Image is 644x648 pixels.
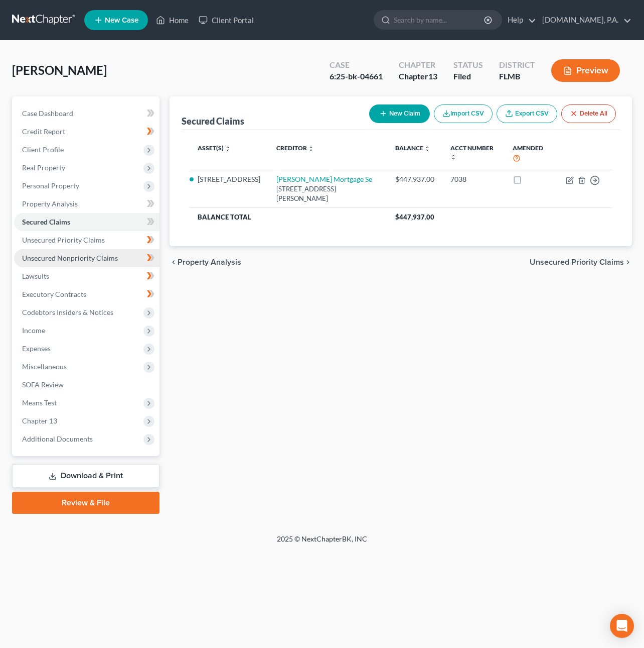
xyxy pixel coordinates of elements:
a: Lawsuits [14,267,159,285]
button: Import CSV [434,104,493,123]
button: Preview [551,59,620,82]
button: New Claim [369,104,430,123]
i: unfold_more [450,154,456,160]
a: SOFA Review [14,376,159,394]
span: Real Property [22,163,65,172]
a: [PERSON_NAME] Mortgage Se [276,175,372,183]
div: Chapter [399,59,437,71]
span: Income [22,326,45,335]
span: Client Profile [22,145,64,154]
span: Means Test [22,398,57,407]
div: Secured Claims [182,115,244,127]
div: 7038 [450,174,497,184]
a: Export CSV [497,104,557,123]
input: Search by name... [394,11,486,29]
span: Lawsuits [22,272,49,280]
div: Case [330,59,383,71]
span: Property Analysis [178,258,241,266]
span: 13 [428,71,437,81]
th: Balance Total [190,208,387,226]
span: New Case [105,17,138,24]
div: FLMB [499,71,535,82]
a: Download & Print [12,464,159,488]
i: unfold_more [308,146,314,152]
span: [PERSON_NAME] [12,63,107,77]
span: Expenses [22,344,51,353]
button: Unsecured Priority Claims chevron_right [530,258,632,266]
span: $447,937.00 [395,213,434,221]
button: chevron_left Property Analysis [170,258,241,266]
div: Filed [453,71,483,82]
span: Executory Contracts [22,290,86,298]
div: $447,937.00 [395,174,434,184]
a: Unsecured Nonpriority Claims [14,249,159,267]
span: Case Dashboard [22,109,73,118]
a: Acct Number unfold_more [450,144,494,160]
i: unfold_more [225,146,231,152]
span: Secured Claims [22,218,70,226]
a: Review & File [12,492,159,514]
span: Unsecured Priority Claims [22,236,105,244]
div: Chapter [399,71,437,82]
div: 2025 © NextChapterBK, INC [36,534,608,552]
span: Additional Documents [22,435,93,443]
span: Codebtors Insiders & Notices [22,308,113,316]
th: Amended [505,138,558,170]
div: Open Intercom Messenger [610,614,634,638]
div: 6:25-bk-04661 [330,71,383,82]
a: Help [503,11,536,29]
div: [STREET_ADDRESS][PERSON_NAME] [276,184,379,203]
a: [DOMAIN_NAME], P.A. [537,11,631,29]
a: Balance unfold_more [395,144,430,152]
span: Unsecured Priority Claims [530,258,624,266]
a: Client Portal [194,11,259,29]
span: Chapter 13 [22,416,57,425]
span: SOFA Review [22,380,64,389]
a: Home [151,11,194,29]
a: Asset(s) unfold_more [198,144,231,152]
span: Property Analysis [22,199,78,208]
a: Executory Contracts [14,285,159,303]
span: Miscellaneous [22,362,67,371]
a: Unsecured Priority Claims [14,231,159,249]
i: chevron_left [170,258,178,266]
span: Personal Property [22,181,79,190]
a: Secured Claims [14,213,159,231]
button: Delete All [561,104,616,123]
a: Property Analysis [14,195,159,213]
span: Unsecured Nonpriority Claims [22,254,118,262]
a: Case Dashboard [14,104,159,123]
i: chevron_right [624,258,632,266]
i: unfold_more [424,146,430,152]
a: Creditor unfold_more [276,144,314,152]
a: Credit Report [14,123,159,141]
li: [STREET_ADDRESS] [198,174,260,184]
span: Credit Report [22,127,65,136]
div: District [499,59,535,71]
div: Status [453,59,483,71]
